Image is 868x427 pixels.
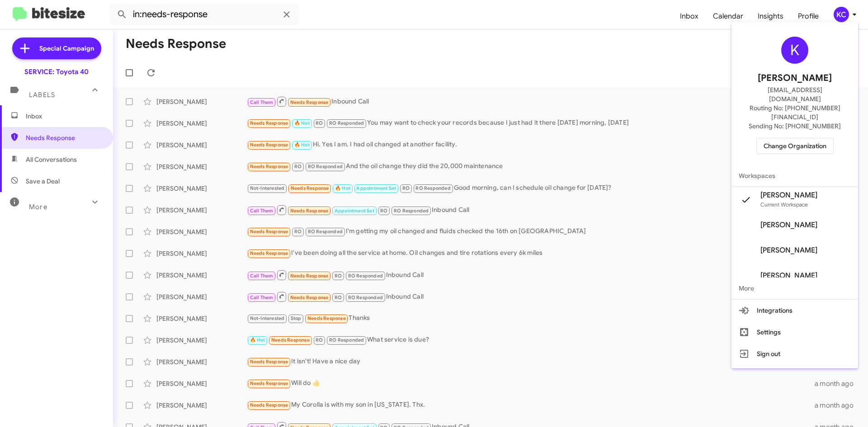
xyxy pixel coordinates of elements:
button: Integrations [731,300,858,321]
span: Workspaces [731,165,858,187]
span: [PERSON_NAME] [760,271,817,280]
button: Settings [731,321,858,343]
span: [PERSON_NAME] [758,71,832,85]
span: [PERSON_NAME] [760,221,817,230]
span: Sending No: [PHONE_NUMBER] [749,122,841,131]
button: Change Organization [756,138,834,154]
span: Current Workspace [760,201,808,208]
span: Change Organization [764,138,826,154]
span: [PERSON_NAME] [760,246,817,255]
span: More [731,277,858,299]
span: Routing No: [PHONE_NUMBER][FINANCIAL_ID] [742,103,847,122]
span: [PERSON_NAME] [760,191,817,200]
div: K [781,37,808,64]
span: [EMAIL_ADDRESS][DOMAIN_NAME] [742,85,847,103]
button: Sign out [731,343,858,365]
